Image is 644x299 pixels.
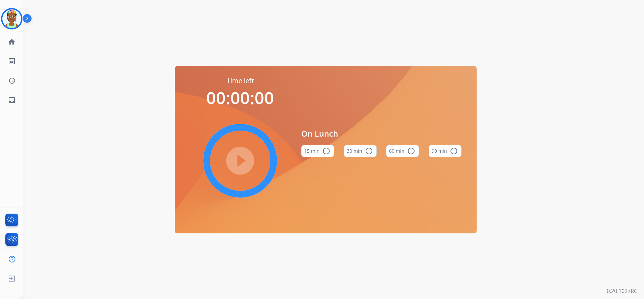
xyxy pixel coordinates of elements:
[8,77,16,85] mat-icon: history
[450,147,458,155] mat-icon: radio_button_unchecked
[8,57,16,65] mat-icon: list_alt
[365,147,373,155] mat-icon: radio_button_unchecked
[429,145,462,157] button: 90 min
[407,147,415,155] mat-icon: radio_button_unchecked
[301,145,334,157] button: 15 min
[607,287,637,295] p: 0.20.1027RC
[344,145,377,157] button: 30 min
[386,145,419,157] button: 60 min
[301,128,462,140] span: On Lunch
[227,76,254,85] span: Time left
[8,38,16,46] mat-icon: home
[2,9,21,28] img: avatar
[322,147,330,155] mat-icon: radio_button_unchecked
[8,96,16,104] mat-icon: inbox
[206,86,274,109] span: 00:00:00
